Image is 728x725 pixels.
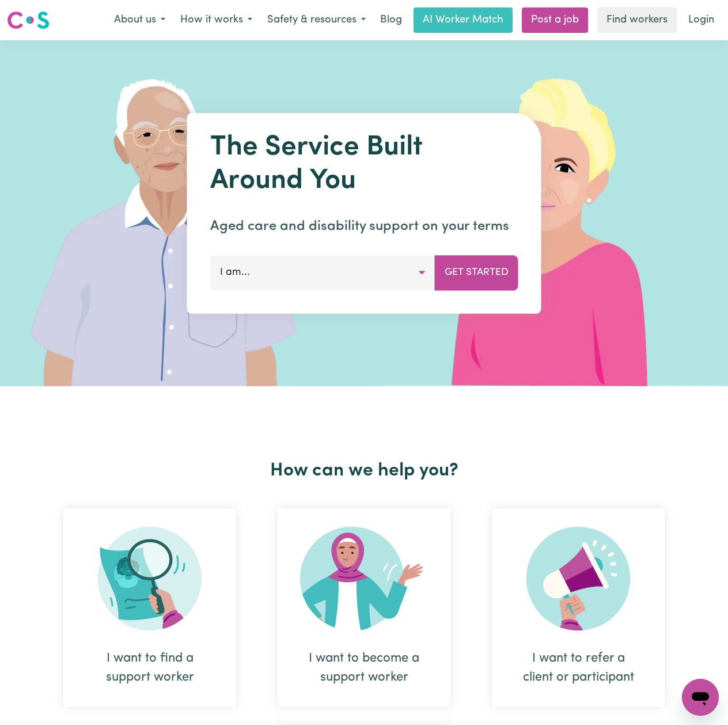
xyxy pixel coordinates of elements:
button: Get Started [435,255,518,290]
button: About us [107,8,173,32]
button: I am... [210,255,435,290]
img: Careseekers logo [7,10,50,31]
div: I want to become a support worker [305,649,423,687]
img: Refer [526,527,630,630]
img: Search [98,527,202,630]
h1: The Service Built Around You [210,131,518,198]
div: I want to find a support worker [63,508,236,707]
iframe: Button to launch messaging window [682,679,719,716]
a: Post a job [522,7,588,33]
a: Find workers [597,7,677,33]
p: Aged care and disability support on your terms [210,216,518,237]
button: Safety & resources [260,8,373,32]
a: Blog [373,7,409,33]
a: Login [681,7,721,33]
a: Careseekers logo [7,7,50,33]
div: I want to become a support worker [278,508,450,707]
div: I want to refer a client or participant [520,649,637,687]
div: I want to find a support worker [91,649,208,687]
button: How it works [173,8,260,32]
div: I want to refer a client or participant [492,508,665,707]
a: AI Worker Match [414,7,513,33]
h2: How can we help you? [43,460,685,482]
img: Become Worker [300,527,428,630]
